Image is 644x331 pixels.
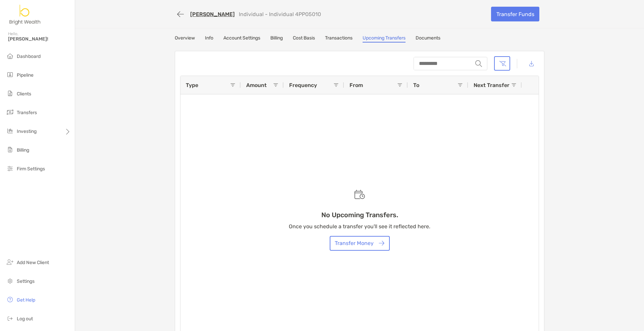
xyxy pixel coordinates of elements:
a: Info [205,35,213,43]
button: Clear filters [494,56,510,71]
img: pipeline icon [6,71,14,79]
span: Dashboard [17,54,41,59]
span: Billing [17,147,29,153]
a: Cost Basis [293,35,315,43]
img: clients icon [6,89,14,97]
img: settings icon [6,277,14,285]
img: input icon [475,60,482,67]
span: Settings [17,278,35,284]
span: Add New Client [17,260,49,265]
a: Transfer Funds [491,7,539,21]
img: add_new_client icon [6,258,14,266]
p: Individual - Individual 4PP05010 [239,11,321,17]
a: Overview [175,35,195,43]
a: Transactions [325,35,353,43]
a: Billing [270,35,283,43]
span: Firm Settings [17,166,45,172]
img: Empty state scheduled [354,190,365,199]
a: [PERSON_NAME] [190,11,235,17]
img: Zoe Logo [8,3,42,27]
img: get-help icon [6,296,14,304]
a: Documents [416,35,440,43]
img: billing icon [6,146,14,154]
img: button icon [379,241,384,246]
button: Transfer Money [330,236,390,251]
span: Log out [17,316,33,322]
span: Investing [17,129,37,134]
a: Upcoming Transfers [363,35,406,43]
span: Transfers [17,110,37,115]
span: Get Help [17,297,35,303]
img: transfers icon [6,108,14,116]
img: investing icon [6,127,14,135]
img: firm-settings icon [6,164,14,172]
p: Once you schedule a transfer you'll see it reflected here. [289,222,430,231]
span: Clients [17,91,31,97]
img: logout icon [6,314,14,322]
a: Account Settings [223,35,260,43]
span: Pipeline [17,72,34,78]
img: dashboard icon [6,52,14,60]
h3: No Upcoming Transfers. [321,211,398,219]
span: [PERSON_NAME]! [8,36,71,42]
